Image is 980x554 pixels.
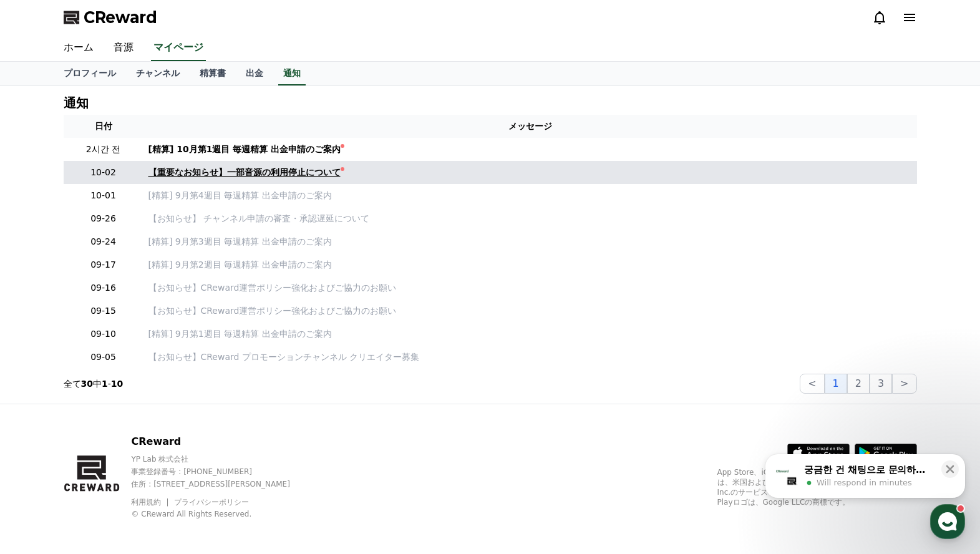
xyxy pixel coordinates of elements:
p: 住所 : [STREET_ADDRESS][PERSON_NAME] [131,479,311,489]
a: マイページ [151,35,206,61]
a: 【お知らせ】CReward運営ポリシー強化およびご協力のお願い [148,281,912,294]
a: [精算] 9月第2週目 毎週精算 出金申請のご案内 [148,258,912,271]
a: 精算書 [190,62,236,85]
p: YP Lab 株式会社 [131,454,311,464]
a: プライバシーポリシー [174,498,249,507]
button: < [800,374,824,394]
strong: 30 [81,379,93,389]
a: [精算] 9月第3週目 毎週精算 出金申請のご案内 [148,235,912,248]
p: © CReward All Rights Reserved. [131,509,311,519]
button: 1 [825,374,847,394]
div: 【重要なお知らせ】一部音源の利用停止について [148,166,341,179]
th: メッセージ [143,115,917,138]
span: Home [32,414,54,424]
a: 音源 [104,35,143,61]
a: 通知 [278,62,306,85]
p: 09-10 [69,328,138,341]
span: CReward [84,7,157,27]
p: 全て 中 - [64,377,124,390]
a: ホーム [54,35,104,61]
p: 事業登録番号 : [PHONE_NUMBER] [131,467,311,477]
p: 2시간 전 [69,143,138,156]
a: 【お知らせ】CReward運営ポリシー強化およびご協力のお願い [148,304,912,318]
a: Home [4,396,82,427]
p: 09-26 [69,212,138,225]
a: チャンネル [126,62,190,85]
p: 09-15 [69,304,138,318]
p: 09-24 [69,235,138,248]
p: 10-01 [69,189,138,202]
a: 【お知らせ】 チャンネル申請の審査・承認遅延について [148,212,912,225]
a: CReward [64,7,157,27]
a: 【重要なお知らせ】一部音源の利用停止について [148,166,912,179]
button: 3 [870,374,892,394]
a: [精算] 9月第1週目 毎週精算 出金申請のご案内 [148,328,912,341]
span: Settings [185,414,215,424]
a: 出金 [236,62,273,85]
p: CReward [131,434,311,449]
p: 09-16 [69,281,138,294]
h4: 通知 [64,96,89,110]
div: [精算] 10月第1週目 毎週精算 出金申請のご案内 [148,143,341,156]
strong: 10 [111,379,123,389]
strong: 1 [102,379,108,389]
a: [精算] 9月第4週目 毎週精算 出金申請のご案内 [148,189,912,202]
span: Messages [104,415,140,425]
a: 利用規約 [131,498,170,507]
p: 10-02 [69,166,138,179]
p: 09-05 [69,351,138,364]
th: 日付 [64,115,143,138]
a: 【お知らせ】CReward プロモーションチャンネル クリエイター募集 [148,351,912,364]
p: 09-17 [69,258,138,271]
button: 2 [847,374,870,394]
a: プロフィール [54,62,126,85]
a: Messages [82,396,161,427]
button: > [892,374,916,394]
a: Settings [161,396,240,427]
p: App Store、iCloud、iCloud Drive、およびiTunes Storeは、米国およびその他の国や地域で登録されているApple Inc.のサービスマークです。Google P... [717,467,917,507]
a: [精算] 10月第1週目 毎週精算 出金申請のご案内 [148,143,912,156]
